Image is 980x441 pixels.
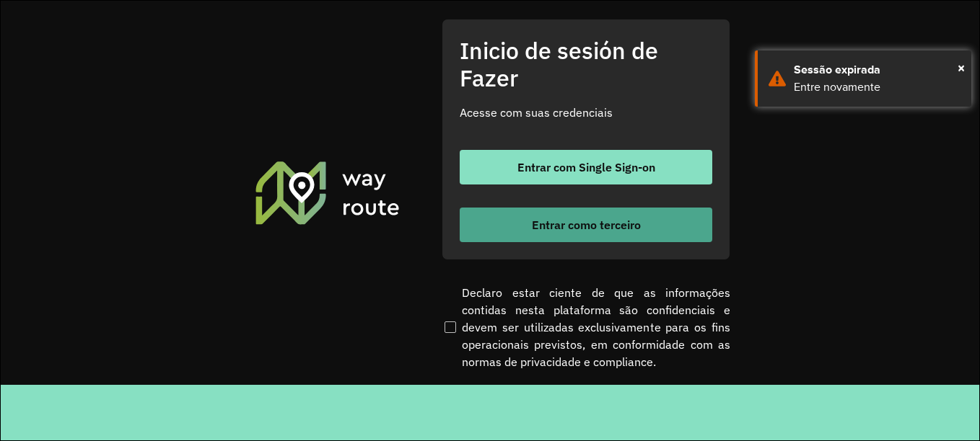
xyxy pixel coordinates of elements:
[460,208,712,242] button: botón
[462,284,730,370] font: Declaro estar ciente de que as informações contidas nesta plataforma são confidenciais e devem se...
[794,63,880,76] font: Sessão expirada
[460,150,712,184] button: botón
[460,37,712,92] h2: Inicio de sesión de Fazer
[794,79,961,96] div: Entre novamente
[532,218,641,232] font: Entrar como terceiro
[460,104,712,121] p: Acesse com suas credenciais
[517,160,655,174] font: Entrar com Single Sign-on
[794,61,961,79] div: Sessão expirada
[958,57,965,79] span: ×
[958,57,965,79] button: Close
[253,159,402,226] img: Roteirizador AmbevTech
